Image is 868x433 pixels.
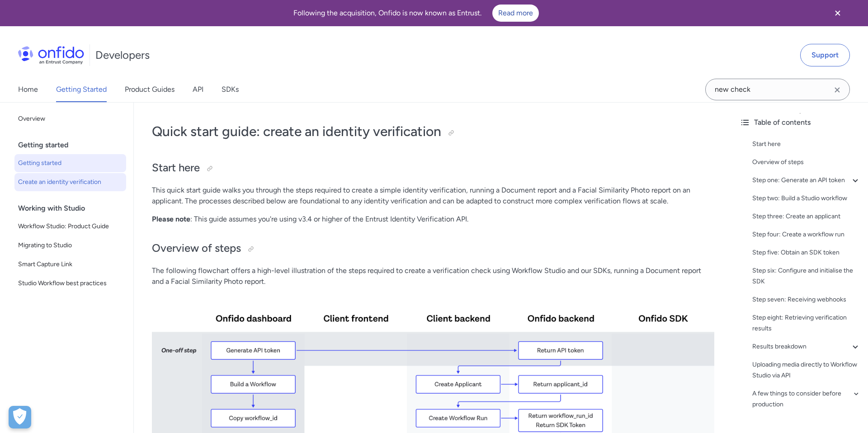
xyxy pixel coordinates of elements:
a: Read more [492,5,539,22]
a: Step five: Obtain an SDK token [752,247,861,258]
div: Table of contents [740,117,861,128]
span: Getting started [18,158,123,169]
h1: Developers [95,48,150,62]
a: Workflow Studio: Product Guide [14,217,126,235]
a: Smart Capture Link [14,255,126,273]
a: Overview [14,110,126,128]
button: Close banner [821,2,854,24]
input: Onfido search input field [705,79,850,100]
p: The following flowchart offers a high-level illustration of the steps required to create a verifi... [152,265,714,287]
strong: Please note [152,215,190,223]
h1: Quick start guide: create an identity verification [152,122,714,141]
svg: Close banner [832,8,843,19]
div: Following the acquisition, Onfido is now known as Entrust. [11,5,821,22]
p: This quick start guide walks you through the steps required to create a simple identity verificat... [152,185,714,207]
a: Migrating to Studio [14,236,126,254]
a: Step three: Create an applicant [752,211,861,222]
a: Create an identity verification [14,173,126,191]
button: Open Preferences [9,406,31,428]
a: Studio Workflow best practices [14,274,126,292]
span: Create an identity verification [18,177,123,188]
span: Workflow Studio: Product Guide [18,221,123,232]
span: Smart Capture Link [18,259,123,270]
p: : This guide assumes you're using v3.4 or higher of the Entrust Identity Verification API. [152,214,714,225]
a: API [193,77,203,102]
h2: Overview of steps [152,241,714,256]
a: Step seven: Receiving webhooks [752,294,861,305]
a: Getting Started [56,77,107,102]
svg: Clear search field button [832,85,843,95]
a: Step four: Create a workflow run [752,229,861,240]
a: Step eight: Retrieving verification results [752,312,861,334]
a: Getting started [14,154,126,172]
a: Step one: Generate an API token [752,175,861,186]
a: Step two: Build a Studio workflow [752,193,861,204]
a: Start here [752,139,861,150]
span: Studio Workflow best practices [18,278,123,289]
a: A few things to consider before production [752,388,861,410]
a: SDKs [222,77,239,102]
img: Onfido Logo [18,46,84,64]
a: Results breakdown [752,341,861,352]
a: Step six: Configure and initialise the SDK [752,265,861,287]
a: Uploading media directly to Workflow Studio via API [752,359,861,381]
span: Overview [18,113,123,124]
a: Product Guides [125,77,175,102]
a: Overview of steps [752,157,861,168]
div: Working with Studio [18,199,130,217]
div: Cookie Preferences [9,406,31,428]
h2: Start here [152,160,714,176]
span: Migrating to Studio [18,240,123,251]
a: Home [18,77,38,102]
a: Support [800,44,850,66]
div: Getting started [18,136,130,154]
